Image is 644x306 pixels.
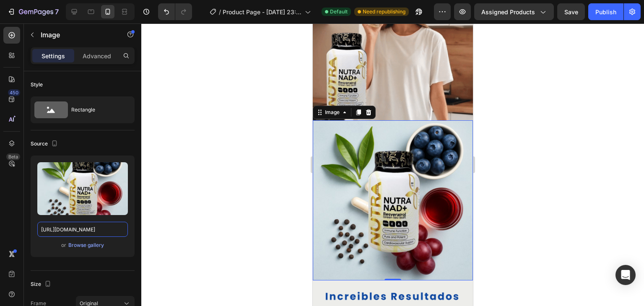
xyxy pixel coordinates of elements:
p: Image [41,30,112,40]
span: Product Page - [DATE] 23:55:01 [223,8,301,16]
button: Save [557,3,585,20]
span: or [61,240,66,250]
div: Style [31,81,43,88]
span: Need republishing [363,8,405,16]
input: https://example.com/image.jpg [37,222,128,237]
span: / [219,8,221,16]
button: Publish [588,3,623,20]
div: Beta [6,153,20,160]
div: Undo/Redo [158,3,192,20]
button: Browse gallery [68,241,104,249]
div: Size [31,279,53,290]
img: preview-image [37,162,128,215]
div: Open Intercom Messenger [615,265,636,285]
p: Advanced [83,52,111,60]
div: Browse gallery [68,241,104,249]
iframe: Design area [313,23,473,306]
div: 450 [8,89,20,96]
span: Assigned Products [481,8,535,16]
span: Default [330,8,348,16]
div: Rectangle [71,100,122,119]
div: Source [31,138,60,150]
p: Settings [42,52,65,60]
span: Save [564,8,578,16]
p: 7 [55,7,59,17]
button: 7 [3,3,62,20]
div: Publish [595,8,616,16]
button: Assigned Products [474,3,554,20]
